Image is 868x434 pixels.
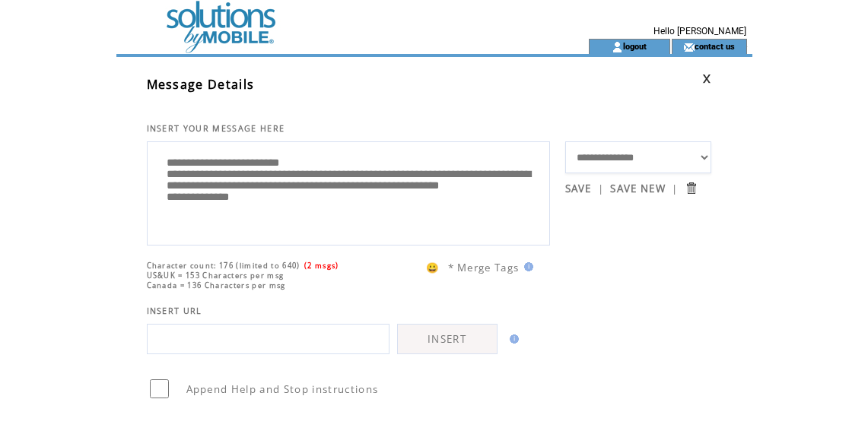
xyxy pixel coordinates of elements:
[623,41,647,51] a: logout
[426,261,440,274] span: 😀
[147,271,285,280] span: US&UK = 153 Characters per msg
[598,182,604,195] span: |
[147,123,285,134] span: INSERT YOUR MESSAGE HERE
[448,261,520,274] span: * Merge Tags
[520,262,533,271] img: help.gif
[186,382,379,396] span: Append Help and Stop instructions
[672,182,678,195] span: |
[565,182,592,195] a: SAVE
[147,76,255,93] span: Message Details
[505,334,519,344] img: help.gif
[147,261,300,271] span: Character count: 176 (limited to 640)
[684,181,698,195] input: Submit
[695,41,735,51] a: contact us
[397,324,498,354] a: INSERT
[610,182,666,195] a: SAVE NEW
[147,306,202,316] span: INSERT URL
[653,26,746,36] span: Hello [PERSON_NAME]
[147,280,286,290] span: Canada = 136 Characters per msg
[683,41,695,53] img: contact_us_icon.gif
[612,41,623,53] img: account_icon.gif
[304,261,339,271] span: (2 msgs)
